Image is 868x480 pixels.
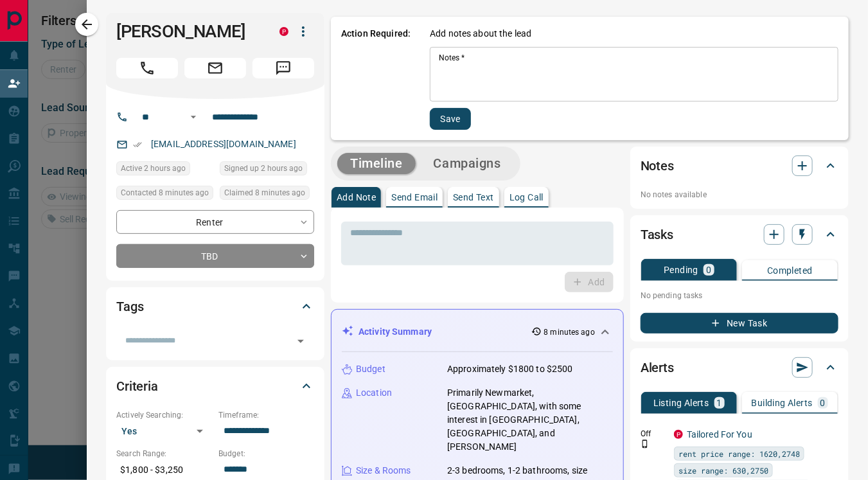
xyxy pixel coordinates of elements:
p: Timeframe: [218,409,314,421]
span: rent price range: 1620,2748 [678,447,800,460]
div: Tags [116,291,314,322]
p: Actively Searching: [116,409,212,421]
button: Save [430,108,471,130]
p: Off [641,428,666,440]
h2: Criteria [116,376,158,396]
span: Email [184,58,246,78]
span: Claimed 8 minutes ago [224,186,305,199]
p: Add notes about the lead [430,27,531,40]
p: 0 [706,265,711,274]
h2: Tasks [641,224,673,245]
a: [EMAIL_ADDRESS][DOMAIN_NAME] [151,139,296,149]
div: Tue Sep 16 2025 [116,161,213,179]
p: Size & Rooms [356,464,411,477]
span: size range: 630,2750 [678,464,768,477]
div: property.ca [279,27,288,36]
div: Criteria [116,371,314,402]
svg: Push Notification Only [641,440,650,449]
span: Message [252,58,314,78]
p: Location [356,386,392,400]
div: Renter [116,210,314,234]
div: Tue Sep 16 2025 [220,186,314,204]
span: Contacted 8 minutes ago [121,186,209,199]
button: Timeline [337,153,416,174]
span: Active 2 hours ago [121,162,186,175]
svg: Email Verified [133,140,142,149]
span: Signed up 2 hours ago [224,162,303,175]
div: Notes [641,150,838,181]
h2: Tags [116,296,143,317]
p: Log Call [509,193,544,202]
div: Alerts [641,352,838,383]
p: Building Alerts [752,398,813,407]
div: Tue Sep 16 2025 [220,161,314,179]
p: Activity Summary [359,325,432,339]
button: Open [292,332,310,350]
h1: [PERSON_NAME] [116,21,260,42]
span: Call [116,58,178,78]
h2: Alerts [641,357,674,378]
div: Activity Summary8 minutes ago [342,320,613,344]
div: TBD [116,244,314,268]
p: Action Required: [341,27,411,130]
div: Tasks [641,219,838,250]
p: Search Range: [116,448,212,459]
button: New Task [641,313,838,333]
p: Pending [664,265,698,274]
div: property.ca [674,430,683,439]
a: Tailored For You [687,429,752,440]
p: 8 minutes ago [544,326,595,338]
p: Primarily Newmarket, [GEOGRAPHIC_DATA], with some interest in [GEOGRAPHIC_DATA], [GEOGRAPHIC_DATA... [447,386,613,454]
p: Budget: [218,448,314,459]
p: No pending tasks [641,286,838,305]
p: Add Note [337,193,376,202]
p: Completed [767,266,813,275]
p: 1 [717,398,722,407]
h2: Notes [641,156,674,176]
p: Listing Alerts [653,398,709,407]
p: No notes available [641,189,838,200]
button: Open [186,109,201,125]
div: Tue Sep 16 2025 [116,186,213,204]
p: Approximately $1800 to $2500 [447,362,573,376]
p: Send Email [391,193,438,202]
p: Send Text [453,193,494,202]
p: 0 [820,398,826,407]
div: Yes [116,421,212,441]
p: Budget [356,362,385,376]
button: Campaigns [421,153,514,174]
